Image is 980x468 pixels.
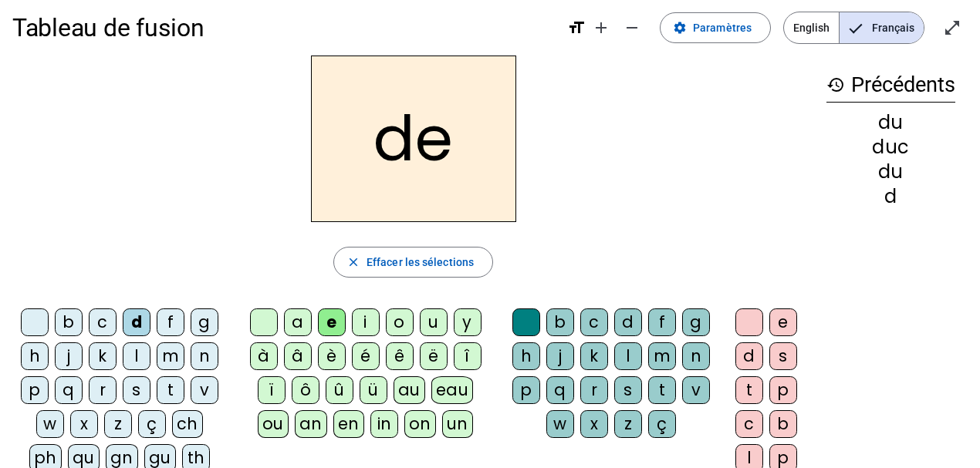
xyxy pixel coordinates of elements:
[660,12,771,43] button: Paramètres
[546,308,574,336] div: b
[648,410,676,438] div: ç
[326,376,353,404] div: û
[840,12,924,43] span: Français
[123,308,150,336] div: d
[580,410,608,438] div: x
[454,308,482,336] div: y
[352,342,380,370] div: é
[318,342,346,370] div: è
[546,342,574,370] div: j
[352,308,380,336] div: i
[191,342,218,370] div: n
[826,68,955,103] h3: Précédents
[104,410,132,438] div: z
[191,376,218,404] div: v
[138,410,166,438] div: ç
[55,342,83,370] div: j
[21,376,49,404] div: p
[783,12,924,44] mat-button-toggle-group: Language selection
[191,308,218,336] div: g
[769,342,797,370] div: s
[333,410,364,438] div: en
[370,410,398,438] div: in
[157,308,184,336] div: f
[617,12,647,43] button: Diminuer la taille de la police
[292,376,319,404] div: ô
[648,342,676,370] div: m
[333,247,493,278] button: Effacer les sélections
[386,342,414,370] div: ê
[318,308,346,336] div: e
[735,376,763,404] div: t
[420,342,448,370] div: ë
[394,376,425,404] div: au
[614,308,642,336] div: d
[70,410,98,438] div: x
[258,376,286,404] div: ï
[580,308,608,336] div: c
[580,342,608,370] div: k
[735,342,763,370] div: d
[367,253,474,271] span: Effacer les sélections
[258,410,289,438] div: ou
[386,308,414,336] div: o
[420,308,448,336] div: u
[682,376,710,404] div: v
[682,308,710,336] div: g
[89,376,117,404] div: r
[157,376,184,404] div: t
[784,12,839,43] span: English
[442,410,473,438] div: un
[311,56,516,222] h2: de
[431,376,474,404] div: eau
[648,376,676,404] div: t
[592,19,610,37] mat-icon: add
[769,376,797,404] div: p
[346,255,360,269] mat-icon: close
[943,19,961,37] mat-icon: open_in_full
[648,308,676,336] div: f
[769,308,797,336] div: e
[295,410,327,438] div: an
[682,342,710,370] div: n
[826,163,955,181] div: du
[826,76,845,94] mat-icon: history
[623,19,641,37] mat-icon: remove
[826,113,955,132] div: du
[360,376,387,404] div: ü
[586,12,617,43] button: Augmenter la taille de la police
[512,376,540,404] div: p
[454,342,482,370] div: î
[404,410,436,438] div: on
[250,342,278,370] div: à
[769,410,797,438] div: b
[157,342,184,370] div: m
[580,376,608,404] div: r
[614,376,642,404] div: s
[512,342,540,370] div: h
[172,410,203,438] div: ch
[567,19,586,37] mat-icon: format_size
[614,342,642,370] div: l
[937,12,968,43] button: Entrer en plein écran
[123,342,150,370] div: l
[21,342,49,370] div: h
[36,410,64,438] div: w
[693,19,752,37] span: Paramètres
[89,308,117,336] div: c
[284,308,312,336] div: a
[735,410,763,438] div: c
[284,342,312,370] div: â
[89,342,117,370] div: k
[123,376,150,404] div: s
[12,3,555,52] h1: Tableau de fusion
[614,410,642,438] div: z
[55,308,83,336] div: b
[673,21,687,35] mat-icon: settings
[546,376,574,404] div: q
[826,187,955,206] div: d
[55,376,83,404] div: q
[826,138,955,157] div: duc
[546,410,574,438] div: w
